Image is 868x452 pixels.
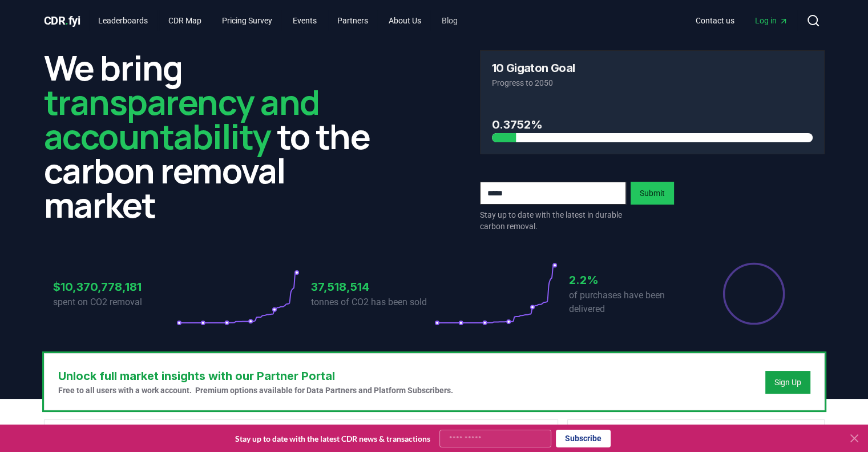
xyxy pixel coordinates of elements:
[89,10,157,31] a: Leaderboards
[44,13,80,29] a: CDR.fyi
[492,116,813,133] h3: 0.3752%
[687,10,797,31] nav: Main
[774,377,801,388] a: Sign Up
[213,10,281,31] a: Pricing Survey
[380,10,430,31] a: About Us
[58,367,453,385] h3: Unlock full market insights with our Partner Portal
[53,278,176,295] h3: $10,370,778,181
[755,15,788,26] span: Log in
[44,14,80,27] span: CDR fyi
[480,209,626,232] p: Stay up to date with the latest in durable carbon removal.
[569,271,692,289] h3: 2.2%
[687,10,744,31] a: Contact us
[746,10,797,31] a: Log in
[433,10,467,31] a: Blog
[765,371,810,394] button: Sign Up
[328,10,377,31] a: Partners
[492,77,813,89] p: Progress to 2050
[44,78,320,159] span: transparency and accountability
[65,14,68,27] span: .
[311,278,434,295] h3: 37,518,514
[722,262,786,326] div: Percentage of sales delivered
[89,10,467,31] nav: Main
[569,289,692,316] p: of purchases have been delivered
[631,182,674,205] button: Submit
[492,62,575,74] h3: 10 Gigaton Goal
[53,295,176,309] p: spent on CO2 removal
[58,385,453,396] p: Free to all users with a work account. Premium options available for Data Partners and Platform S...
[44,50,389,222] h2: We bring to the carbon removal market
[311,295,434,309] p: tonnes of CO2 has been sold
[284,10,326,31] a: Events
[159,10,211,31] a: CDR Map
